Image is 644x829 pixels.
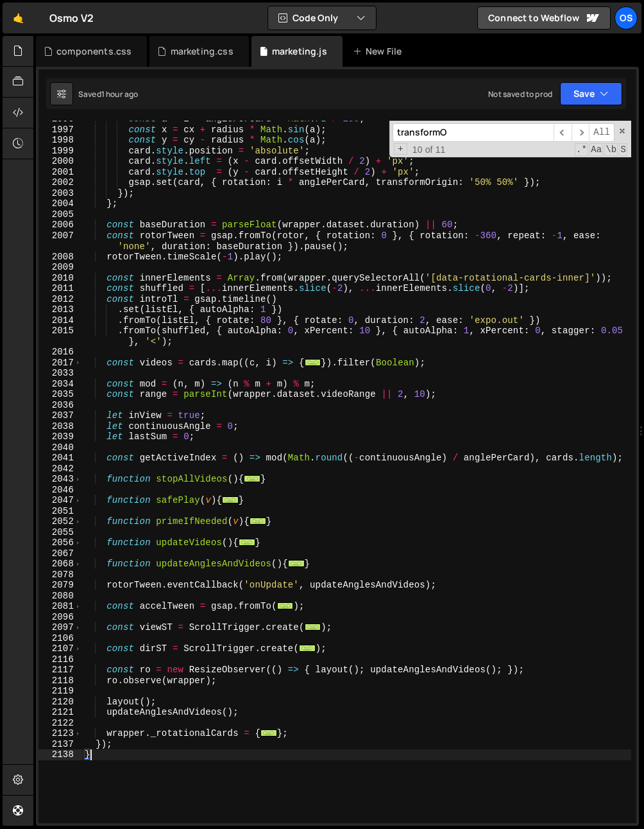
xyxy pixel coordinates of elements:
[394,143,407,155] span: Toggle Replace mode
[38,358,82,369] div: 2017
[407,144,451,155] span: 10 of 11
[38,304,82,315] div: 2013
[38,633,82,644] div: 2106
[38,548,82,559] div: 2067
[38,410,82,421] div: 2037
[488,89,552,100] div: Not saved to prod
[38,516,82,527] div: 2052
[38,177,82,188] div: 2002
[38,442,82,453] div: 2040
[604,143,618,156] span: Whole Word Search
[272,45,327,58] div: marketing.js
[38,156,82,167] div: 2000
[38,612,82,623] div: 2096
[38,718,82,729] div: 2122
[38,591,82,602] div: 2080
[38,231,82,252] div: 2007
[38,739,82,750] div: 2137
[38,326,82,347] div: 2015
[38,559,82,570] div: 2068
[38,643,82,654] div: 2107
[78,89,138,100] div: Saved
[614,6,638,30] a: Os
[38,527,82,538] div: 2055
[38,570,82,580] div: 2078
[38,188,82,199] div: 2003
[38,464,82,475] div: 2042
[49,10,94,26] div: Osmo V2
[477,6,611,30] a: Connect to Webflow
[38,697,82,708] div: 2120
[38,601,82,612] div: 2081
[38,400,82,411] div: 2036
[3,3,34,33] a: 🤙
[38,135,82,146] div: 1998
[244,475,260,482] span: ...
[38,294,82,305] div: 2012
[38,389,82,400] div: 2035
[554,123,572,142] span: ​
[38,749,82,760] div: 2138
[560,82,622,105] button: Save
[38,262,82,273] div: 2009
[38,347,82,358] div: 2016
[38,707,82,718] div: 2121
[38,485,82,496] div: 2046
[101,89,139,100] div: 1 hour ago
[353,45,407,58] div: New File
[250,518,266,525] span: ...
[38,146,82,157] div: 1999
[38,654,82,665] div: 2116
[38,665,82,676] div: 2117
[305,358,321,365] span: ...
[38,622,82,633] div: 2097
[38,209,82,220] div: 2005
[38,728,82,739] div: 2123
[38,368,82,379] div: 2033
[260,729,277,737] span: ...
[575,143,588,156] span: RegExp Search
[38,537,82,548] div: 2056
[38,432,82,442] div: 2039
[38,273,82,284] div: 2010
[38,453,82,464] div: 2041
[38,198,82,209] div: 2004
[589,123,614,142] span: Alt-Enter
[393,123,554,142] input: Search for
[38,220,82,231] div: 2006
[277,602,294,609] span: ...
[38,315,82,326] div: 2014
[56,45,131,58] div: components.css
[268,6,376,30] button: Code Only
[38,474,82,485] div: 2043
[38,283,82,294] div: 2011
[288,560,305,567] span: ...
[589,143,603,156] span: CaseSensitive Search
[239,539,255,546] span: ...
[38,125,82,135] div: 1997
[38,167,82,178] div: 2001
[38,676,82,686] div: 2118
[38,421,82,432] div: 2038
[38,506,82,517] div: 2051
[222,496,239,503] span: ...
[38,379,82,390] div: 2034
[572,123,589,142] span: ​
[38,580,82,591] div: 2079
[299,645,316,652] span: ...
[171,45,233,58] div: marketing.css
[619,143,627,156] span: Search In Selection
[38,686,82,697] div: 2119
[38,252,82,263] div: 2008
[305,624,321,631] span: ...
[38,495,82,506] div: 2047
